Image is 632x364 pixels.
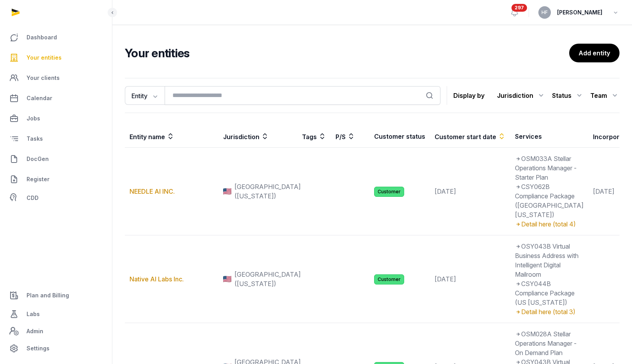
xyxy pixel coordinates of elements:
span: OSM028A Stellar Operations Manager - On Demand Plan [515,330,577,357]
th: Entity name [125,125,218,148]
a: Admin [6,323,106,339]
span: CSY062B Compliance Package ([GEOGRAPHIC_DATA] [US_STATE]) [515,183,584,219]
a: Jobs [6,109,106,128]
span: [PERSON_NAME] [557,8,602,17]
span: Your entities [27,53,62,62]
span: Labs [27,309,40,319]
a: Labs [6,305,106,323]
span: DocGen [27,154,49,164]
div: Team [590,89,620,102]
div: Status [552,89,584,102]
div: Detail here (total 3) [515,307,584,316]
th: Jurisdiction [218,125,297,148]
span: Customer [374,274,404,284]
p: Display by [453,89,485,102]
span: Tasks [27,134,43,143]
th: Tags [297,125,331,148]
span: Plan and Billing [27,291,69,300]
span: Dashboard [27,33,57,42]
span: [GEOGRAPHIC_DATA] ([US_STATE]) [234,182,301,201]
button: HF [538,6,551,19]
a: CDD [6,190,106,206]
span: Your clients [27,73,60,83]
span: [GEOGRAPHIC_DATA] ([US_STATE]) [234,270,301,288]
a: Your entities [6,48,106,67]
a: Tasks [6,129,106,148]
span: Settings [27,344,50,353]
span: CSY044B Compliance Package (US [US_STATE]) [515,280,575,306]
h2: Your entities [125,46,569,60]
a: Add entity [569,44,620,62]
span: OSY043B Virtual Business Address with Intelligent Digital Mailroom [515,242,579,278]
div: Detail here (total 4) [515,219,584,229]
th: Customer status [369,125,430,148]
span: Register [27,175,50,184]
span: Calendar [27,94,52,103]
td: [DATE] [430,148,510,235]
th: P/S [331,125,369,148]
a: Dashboard [6,28,106,47]
a: Native AI Labs Inc. [130,275,184,283]
span: CDD [27,193,39,203]
span: OSM033A Stellar Operations Manager - Starter Plan [515,155,577,181]
a: Plan and Billing [6,286,106,305]
a: NEEDLE AI INC. [130,187,175,195]
th: Customer start date [430,125,510,148]
a: Your clients [6,69,106,87]
button: Entity [125,86,165,105]
span: 297 [511,4,527,12]
a: Calendar [6,89,106,108]
th: Services [510,125,588,148]
td: [DATE] [430,235,510,323]
span: Jobs [27,114,40,123]
a: DocGen [6,150,106,168]
a: Register [6,170,106,189]
div: Jurisdiction [497,89,546,102]
span: HF [541,10,548,15]
span: Customer [374,187,404,197]
a: Settings [6,339,106,358]
span: Admin [27,327,43,336]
